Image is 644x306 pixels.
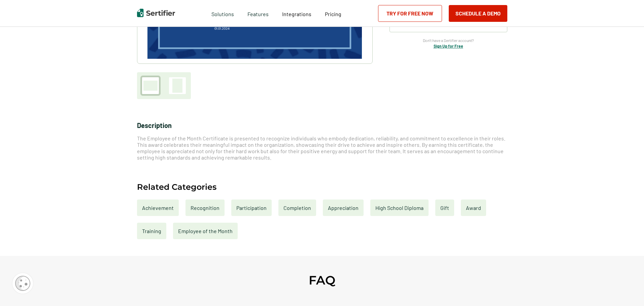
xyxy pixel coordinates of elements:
span: The Employee of the Month Certificate is presented to recognize individuals who embody dedication... [137,135,505,161]
a: Participation [231,200,272,216]
a: Award [461,200,486,216]
span: Integrations [282,11,311,17]
span: Features [247,9,269,17]
a: Achievement [137,200,179,216]
button: Schedule a Demo [449,5,507,22]
iframe: Chat Widget [610,274,644,306]
a: Integrations [282,9,311,17]
a: Training [137,223,166,239]
a: Pricing [325,9,341,17]
span: Pricing [325,11,341,17]
a: High School Diploma [370,200,429,216]
a: Try for Free Now [378,5,442,22]
a: Appreciation [323,200,364,216]
a: Employee of the Month [173,223,238,239]
img: Sertifier | Digital Credentialing Platform [137,9,175,17]
a: Gift [435,200,454,216]
h2: FAQ [309,273,335,288]
a: Completion [278,200,316,216]
a: Recognition [185,200,225,216]
span: Don’t have a Sertifier account? [423,37,474,44]
a: Sign Up for Free [434,44,463,48]
img: Cookie Popup Icon [15,276,30,291]
span: Description [137,121,172,129]
span: Solutions [211,9,234,17]
h2: Related Categories [137,183,216,191]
